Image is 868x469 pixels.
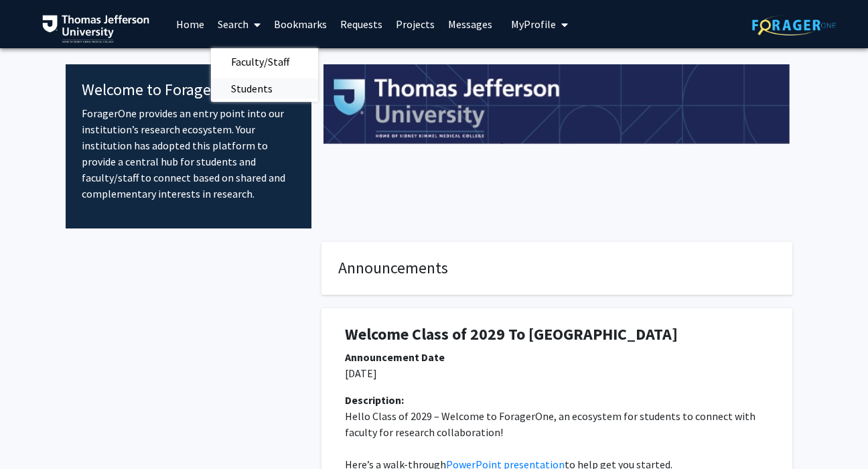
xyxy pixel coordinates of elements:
span: My Profile [511,17,556,31]
p: Hello Class of 2029 – Welcome to ForagerOne, an ecosystem for students to connect with faculty fo... [345,408,769,440]
img: Cover Image [323,64,790,145]
h4: Welcome to ForagerOne [82,80,295,100]
span: Faculty/Staff [211,48,309,75]
iframe: Chat [10,409,57,459]
div: Announcement Date [345,349,769,365]
a: Bookmarks [267,1,334,48]
h4: Announcements [338,259,776,278]
a: Search [211,1,267,48]
a: Messages [441,1,499,48]
a: Projects [389,1,441,48]
h1: Welcome Class of 2029 To [GEOGRAPHIC_DATA] [345,325,769,344]
a: Requests [334,1,389,48]
p: [DATE] [345,365,769,381]
p: ForagerOne provides an entry point into our institution’s research ecosystem. Your institution ha... [82,105,295,202]
span: Students [211,75,293,102]
a: Students [211,78,318,98]
a: Home [169,1,211,48]
a: Faculty/Staff [211,52,318,72]
img: Thomas Jefferson University Logo [42,15,149,43]
div: Description: [345,392,769,408]
img: ForagerOne Logo [752,15,836,36]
